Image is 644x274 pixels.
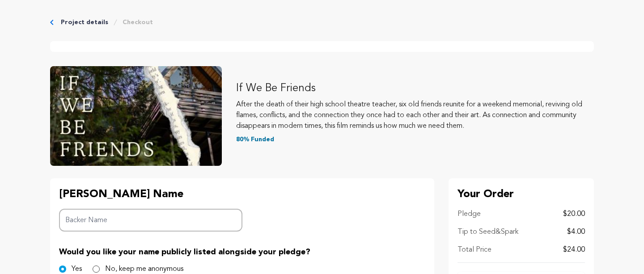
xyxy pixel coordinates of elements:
[59,209,242,232] input: Backer Name
[567,227,585,237] p: $4.00
[59,187,242,202] p: [PERSON_NAME] Name
[458,187,585,202] p: Your Order
[563,244,585,255] p: $24.00
[59,246,425,258] p: Would you like your name publicly listed alongside your pledge?
[458,244,491,255] p: Total Price
[123,18,153,27] a: Checkout
[50,66,222,166] img: If We Be Friends image
[236,81,594,96] p: If We Be Friends
[50,18,594,27] div: Breadcrumb
[61,18,108,27] a: Project details
[458,209,481,219] p: Pledge
[458,227,518,237] p: Tip to Seed&Spark
[236,135,594,144] p: 80% Funded
[236,99,594,131] p: After the death of their high school theatre teacher, six old friends reunite for a weekend memor...
[563,209,585,219] p: $20.00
